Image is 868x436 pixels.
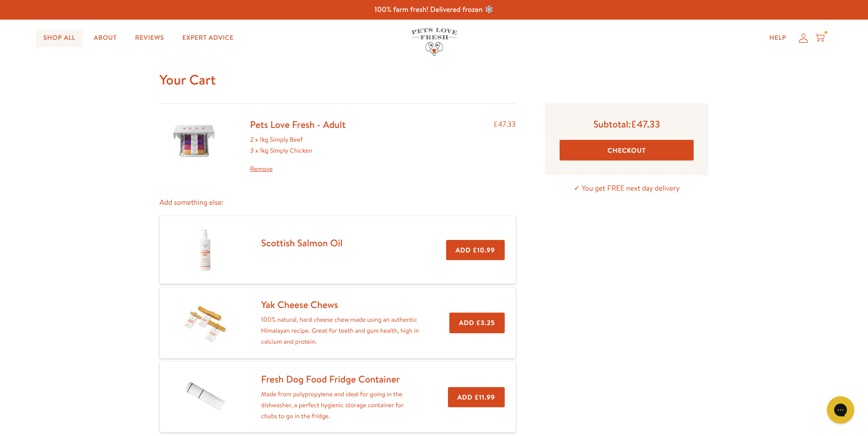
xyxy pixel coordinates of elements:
p: Made from polypropylene and ideal for going in the dishwasher, a perfect hygienic storage contain... [261,389,419,421]
a: Remove [250,164,346,175]
div: 2 x 1kg Simply Beef 3 x 1kg Simply Chicken [250,134,346,174]
p: ✓ You get FREE next day delivery [545,182,708,195]
a: Help [762,29,793,47]
a: Scottish Salmon Oil [261,236,343,250]
button: Add £10.99 [446,240,505,261]
h1: Your Cart [160,71,709,89]
a: Expert Advice [175,29,241,47]
a: About [86,29,124,47]
button: Add £11.99 [448,387,505,408]
a: Pets Love Fresh - Adult [250,118,346,131]
iframe: Gorgias live chat messenger [822,393,859,427]
a: Fresh Dog Food Fridge Container [261,372,400,386]
a: Reviews [128,29,171,47]
img: Pets Love Fresh [411,28,457,56]
p: Add something else: [160,197,516,209]
div: £47.33 [494,118,516,175]
button: Add £3.25 [449,313,505,333]
p: Subtotal: [560,118,694,130]
span: £47.33 [631,117,660,131]
img: Fresh Dog Food Fridge Container [182,375,228,419]
img: Scottish Salmon Oil [182,227,228,273]
a: Yak Cheese Chews [261,298,338,311]
button: Checkout [560,140,694,160]
img: Yak Cheese Chews [182,300,228,346]
p: 100% natural, hard cheese chew made using an authentic Himalayan recipe. Great for teeth and gum ... [261,314,421,347]
a: Shop All [36,29,83,47]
